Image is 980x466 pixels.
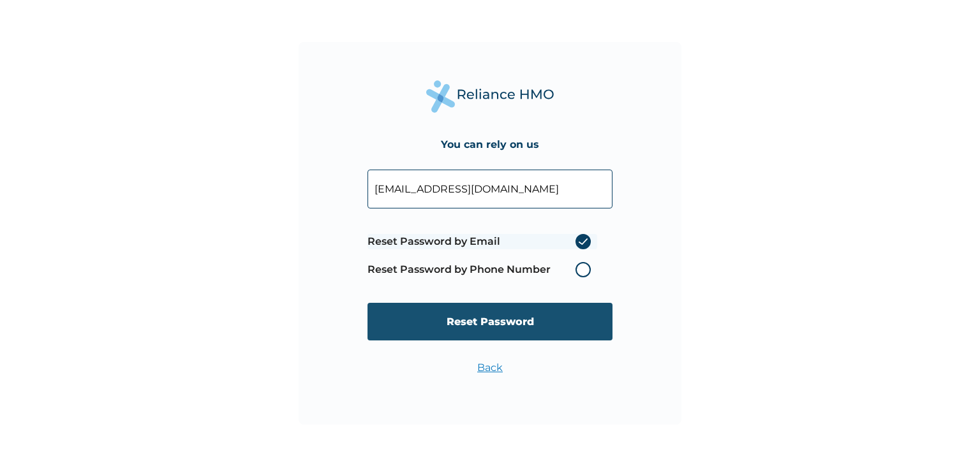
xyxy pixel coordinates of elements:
[477,361,503,374] a: Back
[367,170,612,208] input: Your Enrollee ID or Email Address
[367,228,597,284] span: Password reset method
[441,138,539,150] h4: You can rely on us
[367,234,597,249] label: Reset Password by Email
[367,262,597,277] label: Reset Password by Phone Number
[367,303,612,340] input: Reset Password
[426,80,554,113] img: Reliance Health's Logo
